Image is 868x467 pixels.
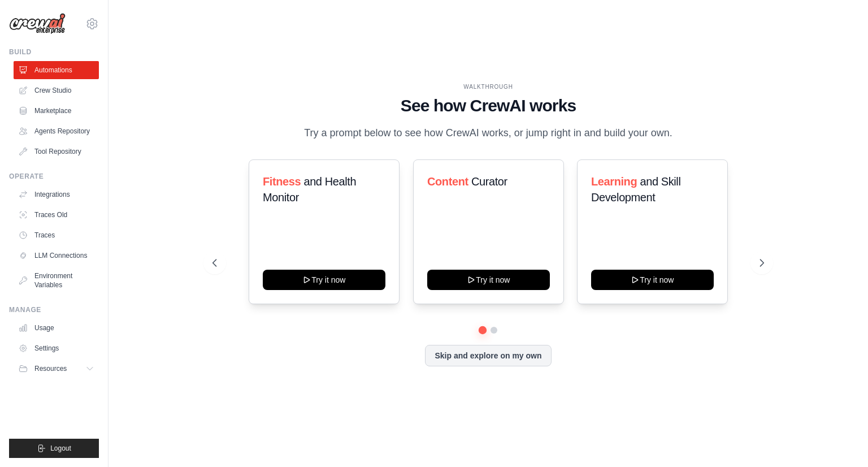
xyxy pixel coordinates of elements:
img: Logo [9,13,66,34]
a: LLM Connections [14,247,99,265]
a: Crew Studio [14,81,99,100]
button: Try it now [263,270,385,290]
button: Try it now [427,270,550,290]
a: Usage [14,319,99,337]
a: Integrations [14,185,99,204]
span: Fitness [263,175,301,188]
button: Try it now [591,270,714,290]
span: Learning [591,175,637,188]
span: Curator [471,175,507,188]
div: Manage [9,305,99,314]
button: Resources [14,360,99,378]
a: Automations [14,61,99,79]
div: Operate [9,172,99,181]
a: Settings [14,339,99,357]
a: Agents Repository [14,122,99,140]
button: Skip and explore on my own [425,345,551,366]
a: Environment Variables [14,267,99,294]
h1: See how CrewAI works [212,96,764,116]
a: Marketplace [14,102,99,120]
span: Logout [50,444,71,453]
span: Content [427,175,468,188]
span: Resources [34,364,67,373]
div: WALKTHROUGH [212,83,764,91]
p: Try a prompt below to see how CrewAI works, or jump right in and build your own. [298,125,678,141]
a: Traces Old [14,206,99,224]
a: Traces [14,226,99,244]
button: Logout [9,439,99,458]
a: Tool Repository [14,142,99,161]
span: and Health Monitor [263,175,356,204]
div: Build [9,47,99,57]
